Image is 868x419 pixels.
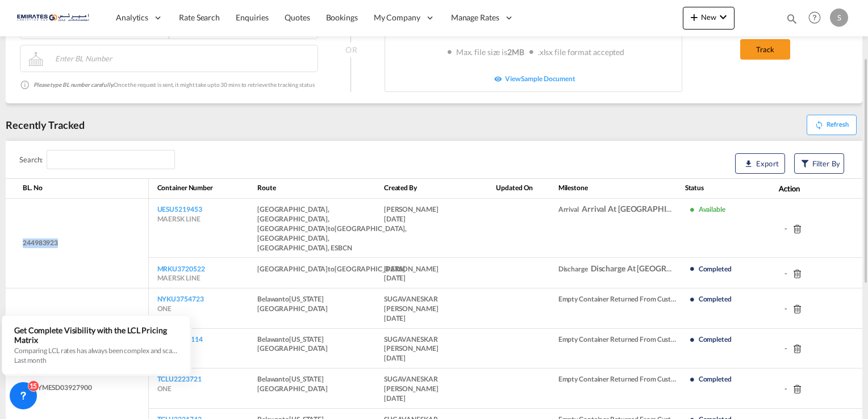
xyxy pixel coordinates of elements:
[282,335,289,343] span: to
[157,274,249,283] p: MAERSK LINE
[779,224,793,233] span: -
[588,261,719,276] md-tooltip: Discharge at [GEOGRAPHIC_DATA]
[149,179,249,199] th: Container Number: activate to sort column ascending
[786,12,798,25] md-icon: icon-magnify
[744,159,753,168] md-icon: icon-download
[687,12,730,22] span: New
[249,179,375,199] th: Route: activate to sort column ascending
[375,368,487,408] td: SUGAVANESKAR [PERSON_NAME] [DATE]
[443,45,456,59] md-icon: icon-checkbox-blank-circle
[805,8,824,27] span: Help
[157,295,204,303] a: NYKU3754723
[375,179,487,199] th: Created by: activate to sort column ascending
[157,265,205,273] a: MRKU3720522
[538,47,624,58] p: .xlsx file format accepted
[54,49,316,66] input: Enter BL Number
[34,81,114,88] i: Please type BL number carefully.
[6,118,434,132] div: Recently Tracked
[830,9,848,27] div: S
[116,12,148,23] span: Analytics
[812,158,840,169] span: Filter By
[19,150,175,169] label: Search:
[335,265,405,273] span: [GEOGRAPHIC_DATA]
[374,12,420,23] span: My Company
[550,179,677,199] th: Milestone: activate to sort column ascending
[282,375,289,383] span: to
[257,224,407,252] span: [GEOGRAPHIC_DATA], [GEOGRAPHIC_DATA], [GEOGRAPHIC_DATA], ESBCN
[740,39,790,60] button: Track
[794,153,844,174] button: icon-filterFilter By
[683,7,735,30] button: icon-plus 400-fgNewicon-chevron-down
[793,385,802,393] md-icon: assets/icons/custom/delete-icon.svg
[375,328,487,368] td: SUGAVANESKAR [PERSON_NAME] [DATE]
[157,375,202,383] a: TCLU2223721
[779,269,793,278] span: -
[716,10,730,24] md-icon: icon-chevron-down
[800,159,809,168] md-icon: icon-filter
[487,179,549,199] th: Updated On: activate to sort column ascending
[257,265,328,273] span: [GEOGRAPHIC_DATA]
[17,5,94,31] img: c67187802a5a11ec94275b5db69a26e6.png
[328,265,335,273] span: to
[375,257,487,288] td: [PERSON_NAME] [DATE]
[699,205,725,213] span: Available
[47,150,175,169] input: Search:
[236,12,269,22] span: Enquiries
[257,375,282,383] span: Belawan
[827,120,849,128] b: Refresh
[157,384,249,394] p: ONE
[685,293,699,307] md-icon: icon-checkbox-blank-circle
[328,224,335,233] span: to
[6,179,149,199] th: BL. No: activate to sort column descending
[685,373,699,387] md-icon: icon-checkbox-blank-circle
[257,335,282,343] span: Belawan
[687,10,701,24] md-icon: icon-plus 400-fg
[750,179,862,199] th: Action: activate to sort column ascending
[257,375,328,393] span: [US_STATE][GEOGRAPHIC_DATA]
[685,333,699,347] md-icon: icon-checkbox-blank-circle
[699,375,732,383] span: Completed
[699,265,732,273] span: Completed
[451,12,499,23] span: Manage Rates
[375,288,487,328] td: SUGAVANESKAR [PERSON_NAME] [DATE]
[685,262,699,276] md-icon: icon-checkbox-blank-circle
[579,201,782,216] md-tooltip: Arrival at [GEOGRAPHIC_DATA], [GEOGRAPHIC_DATA]
[735,153,785,174] button: icon-downloadExport
[344,43,351,57] div: OR
[375,199,487,257] td: [PERSON_NAME] [DATE]
[326,12,358,22] span: Bookings
[34,78,314,91] div: Once the request is sent, it might take upto 30 mins to retrieve the tracking status
[699,335,732,343] span: Completed
[491,72,505,86] md-icon: icon-eye
[6,199,149,288] td: 244983923
[815,120,824,129] md-icon: icon-sync
[805,8,830,28] div: Help
[779,304,793,313] span: -
[29,52,43,66] md-icon: assets/icons/custom/container-new.svg
[699,295,732,303] span: Completed
[257,295,282,303] span: Belawan
[505,74,575,83] span: View Sample Document
[793,270,802,278] md-icon: assets/icons/custom/delete-icon.svg
[779,384,793,393] span: -
[524,45,538,59] md-icon: icon-checkbox-blank-circle
[257,295,328,313] span: [US_STATE][GEOGRAPHIC_DATA]
[779,343,793,353] span: -
[677,179,750,199] th: Status: activate to sort column ascending
[558,265,719,273] span: Discharge
[157,304,249,314] p: ONE
[257,205,329,233] span: [GEOGRAPHIC_DATA], [GEOGRAPHIC_DATA], [GEOGRAPHIC_DATA]
[157,215,249,224] p: MAERSK LINE
[793,345,802,353] md-icon: assets/icons/custom/delete-icon.svg
[285,12,310,22] span: Quotes
[20,78,34,91] md-icon: icon-information-outline
[786,12,798,30] div: icon-magnify
[558,205,783,213] span: Arrival
[179,12,220,22] span: Rate Search
[257,335,328,353] span: [US_STATE][GEOGRAPHIC_DATA]
[756,158,779,169] span: Export
[456,47,524,58] p: Max. file size is
[793,305,802,313] md-icon: assets/icons/custom/delete-icon.svg
[793,225,802,233] md-icon: assets/icons/custom/delete-icon.svg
